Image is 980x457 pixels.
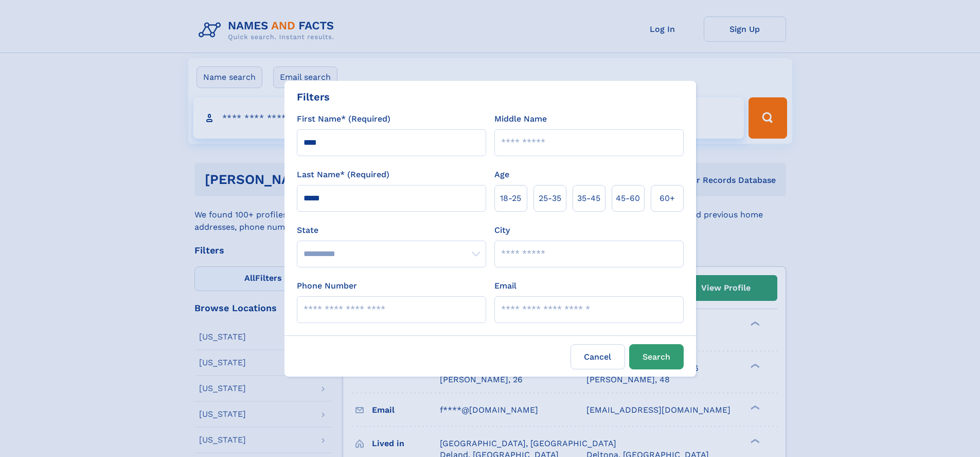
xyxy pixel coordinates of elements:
[494,113,547,125] label: Middle Name
[539,192,561,205] span: 25‑35
[571,344,625,369] label: Cancel
[500,192,521,205] span: 18‑25
[494,224,510,236] label: City
[297,224,486,236] label: State
[629,344,684,369] button: Search
[660,192,675,205] span: 60+
[297,280,357,292] label: Phone Number
[494,168,509,181] label: Age
[297,168,389,181] label: Last Name* (Required)
[494,280,516,292] label: Email
[616,192,640,205] span: 45‑60
[297,89,330,105] div: Filters
[577,192,600,205] span: 35‑45
[297,113,390,125] label: First Name* (Required)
